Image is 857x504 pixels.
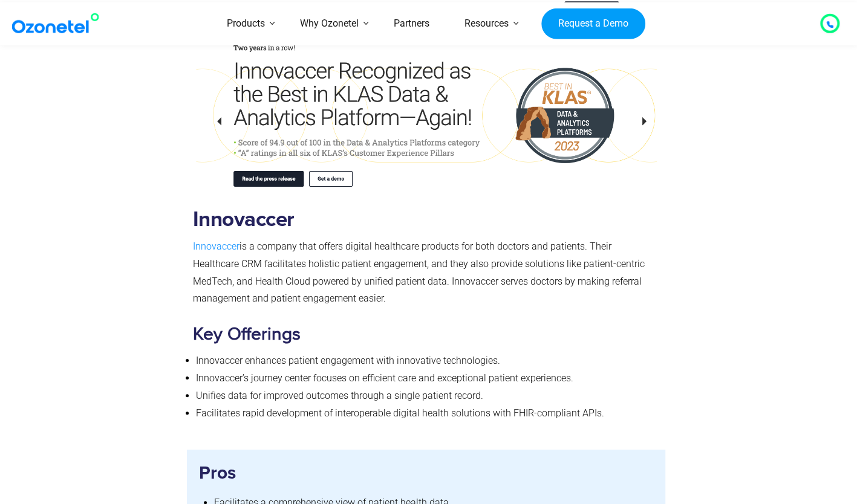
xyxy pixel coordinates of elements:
[193,241,240,252] a: Innovaccer
[447,2,526,45] a: Resources
[541,8,645,39] a: Request a Demo
[282,2,376,45] a: Why Ozonetel
[193,209,295,230] b: Innovaccer
[196,355,500,366] span: Innovaccer enhances patient engagement with innovative technologies.
[196,390,483,401] span: Unifies data for improved outcomes through a single patient record.
[196,372,573,384] span: Innovaccer’s journey center focuses on efficient care and exceptional patient experiences.
[376,2,447,45] a: Partners
[196,407,604,419] span: Facilitates rapid development of interoperable digital health solutions with FHIR-compliant APIs.
[193,323,301,345] b: Key Offerings
[193,241,645,304] span: is a company that offers digital healthcare products for both doctors and patients. Their Healthc...
[209,2,282,45] a: Products
[199,464,236,482] strong: Pros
